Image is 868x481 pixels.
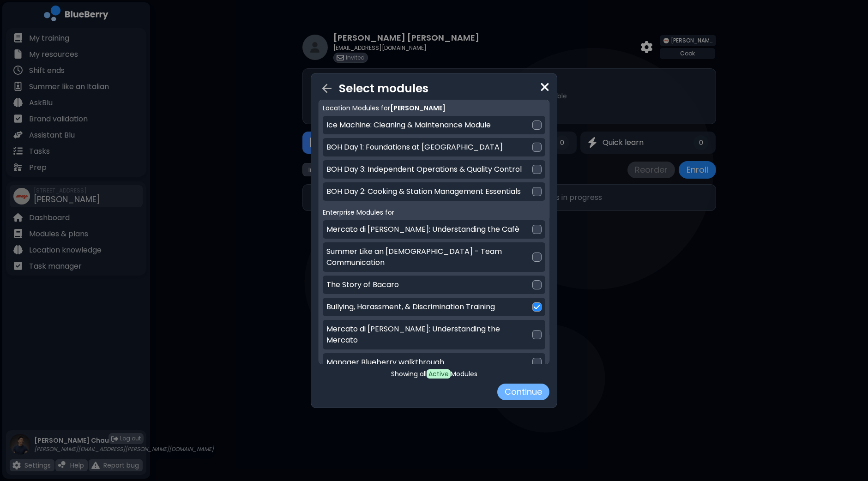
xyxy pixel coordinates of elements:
[323,208,545,216] p: Enterprise Modules for
[497,384,549,400] button: Continue
[326,279,399,290] p: The Story of Bacaro
[427,369,451,379] span: Active
[326,224,519,235] p: Mercato di [PERSON_NAME]: Understanding the Cafè
[326,246,532,268] p: Summer Like an [DEMOGRAPHIC_DATA] - Team Communication
[540,81,549,93] img: close icon
[326,301,495,313] p: Bullying, Harassment, & Discrimination Training
[339,81,428,96] p: Select modules
[319,370,549,378] p: Showing all Modules
[323,104,545,112] p: Location Modules for
[326,186,521,197] p: BOH Day 2: Cooking & Station Management Essentials
[326,324,532,346] p: Mercato di [PERSON_NAME]: Understanding the Mercato
[534,303,540,311] img: check
[326,357,444,368] p: Manager Blueberry walkthrough
[320,82,333,95] img: back arrow
[326,120,491,131] p: Ice Machine: Cleaning & Maintenance Module
[326,164,522,175] p: BOH Day 3: Independent Operations & Quality Control
[390,103,446,113] span: [PERSON_NAME]
[326,142,503,153] p: BOH Day 1: Foundations at [GEOGRAPHIC_DATA]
